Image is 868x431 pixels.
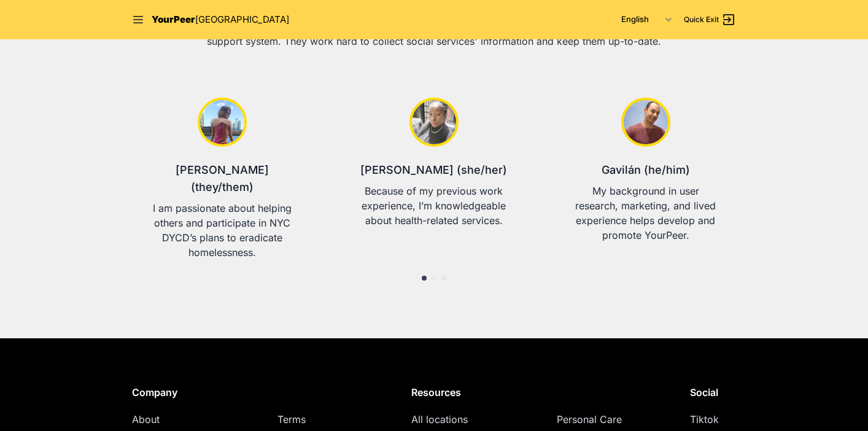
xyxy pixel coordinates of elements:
a: All locations [411,413,468,425]
span: Resources [411,386,461,398]
span: (she/her) [457,163,507,176]
a: Terms [277,413,306,425]
a: Quick Exit [684,12,736,27]
a: YourPeer[GEOGRAPHIC_DATA] [152,13,289,27]
span: Social [690,386,718,398]
span: [PERSON_NAME] [360,163,454,176]
a: Personal Care [557,413,622,425]
span: Quick Exit [684,15,719,25]
span: Company [132,386,177,398]
span: Gavilán [602,163,641,176]
span: [PERSON_NAME] [176,163,269,176]
a: Tiktok [690,413,719,425]
span: Because of my previous work experience, I’m knowledgeable about health-related services. [362,185,506,227]
span: My background in user research, marketing, and lived experience helps develop and promote YourPeer. [575,185,716,241]
span: [GEOGRAPHIC_DATA] [195,14,289,25]
span: YourPeer [152,14,195,25]
a: About [132,413,160,425]
span: (they/them) [191,181,254,193]
span: I am passionate about helping others and participate in NYC DYCD’s plans to eradicate homelessness. [153,202,292,258]
span: (he/him) [644,163,690,176]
